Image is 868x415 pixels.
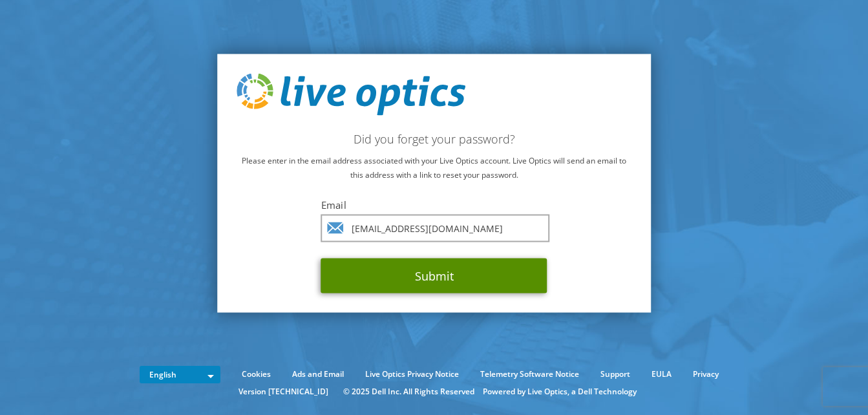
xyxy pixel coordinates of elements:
li: © 2025 Dell Inc. All Rights Reserved [337,385,481,399]
p: Please enter in the email address associated with your Live Optics account. Live Optics will send... [237,154,632,182]
img: live_optics_svg.svg [237,73,465,116]
button: Submit [321,259,547,293]
a: Live Optics Privacy Notice [355,367,469,381]
a: Support [591,367,640,381]
li: Version [TECHNICAL_ID] [232,385,335,399]
li: Powered by Live Optics, a Dell Technology [483,385,637,399]
a: Cookies [232,367,281,381]
label: Email [321,198,547,211]
a: Privacy [683,367,728,381]
a: EULA [642,367,681,381]
h2: Did you forget your password? [237,132,632,146]
a: Telemetry Software Notice [471,367,589,381]
a: Ads and Email [282,367,354,381]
